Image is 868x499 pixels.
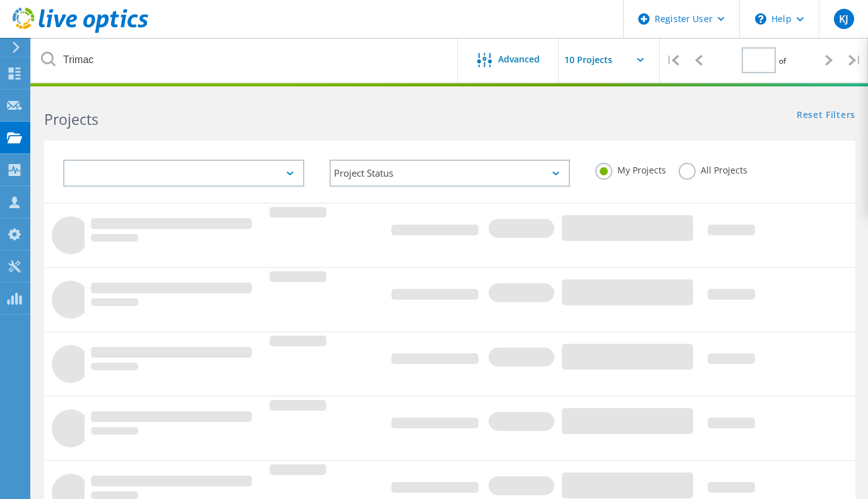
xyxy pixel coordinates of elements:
div: | [660,38,686,83]
a: Live Optics Dashboard [13,26,148,35]
div: | [842,38,868,83]
span: Advanced [498,55,540,64]
a: Reset Filters [797,110,855,121]
label: All Projects [679,163,747,175]
b: Projects [44,109,98,129]
input: Search projects by name, owner, ID, company, etc [32,38,458,82]
span: of [779,56,786,66]
svg: \n [755,13,766,25]
span: KJ [839,14,848,24]
div: Project Status [330,160,571,187]
label: My Projects [595,163,666,175]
